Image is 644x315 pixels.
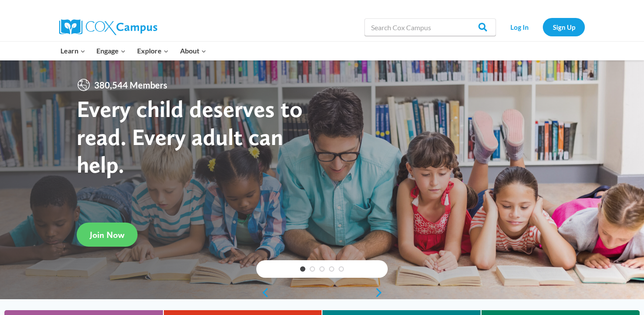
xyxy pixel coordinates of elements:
[256,287,269,298] a: previous
[256,284,388,301] div: content slider buttons
[77,223,138,247] a: Join Now
[329,266,334,272] a: 4
[180,45,206,57] span: About
[55,42,212,60] nav: Primary Navigation
[543,18,585,36] a: Sign Up
[339,266,344,272] a: 5
[137,45,169,57] span: Explore
[59,19,157,35] img: Cox Campus
[96,45,126,57] span: Engage
[310,266,315,272] a: 2
[77,95,303,178] strong: Every child deserves to read. Every adult can help.
[500,18,585,36] nav: Secondary Navigation
[60,45,85,57] span: Learn
[300,266,305,272] a: 1
[90,230,124,240] span: Join Now
[364,18,496,36] input: Search Cox Campus
[500,18,538,36] a: Log In
[375,287,388,298] a: next
[319,266,325,272] a: 3
[91,78,171,92] span: 380,544 Members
